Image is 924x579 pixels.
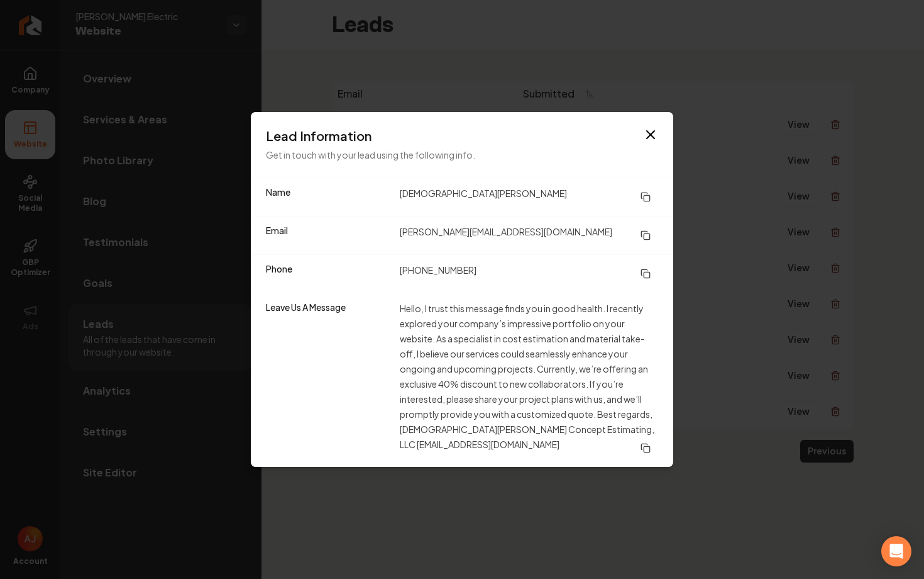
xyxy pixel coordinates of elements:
[400,186,658,208] dd: [DEMOGRAPHIC_DATA][PERSON_NAME]
[266,262,390,285] dt: Phone
[266,186,390,208] dt: Name
[266,127,658,145] h3: Lead Information
[400,224,658,247] dd: [PERSON_NAME][EMAIL_ADDRESS][DOMAIN_NAME]
[400,262,658,285] dd: [PHONE_NUMBER]
[400,301,658,459] dd: Hello, I trust this message finds you in good health. I recently explored your company’s impressi...
[266,224,390,247] dt: Email
[266,301,390,459] dt: Leave Us A Message
[266,147,658,162] p: Get in touch with your lead using the following info.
